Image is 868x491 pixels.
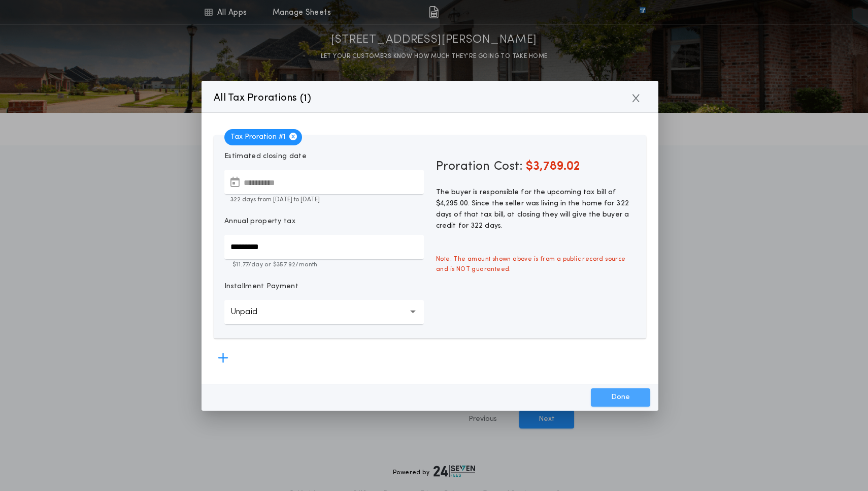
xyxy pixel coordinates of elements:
span: Tax Proration # 1 [224,129,302,145]
p: Installment Payment [224,282,298,292]
p: Annual property tax [224,217,295,227]
p: Estimated closing date [224,151,424,162]
span: 1 [304,94,307,104]
p: $11.77 /day or $357.92 /month [224,260,424,269]
span: $3,789.02 [526,161,580,173]
span: Note: The amount shown above is from a public record source and is NOT guaranteed. [430,248,642,281]
input: Annual property tax [224,235,424,259]
span: Cost: [494,161,523,173]
span: The buyer is responsible for the upcoming tax bill of $4,295.00. Since the seller was living in t... [436,189,629,230]
button: Unpaid [224,300,424,324]
span: Proration [436,159,490,175]
p: Unpaid [230,306,274,318]
button: Done [591,388,650,407]
p: 322 days from [DATE] to [DATE] [224,195,424,204]
p: All Tax Prorations ( ) [214,90,312,106]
